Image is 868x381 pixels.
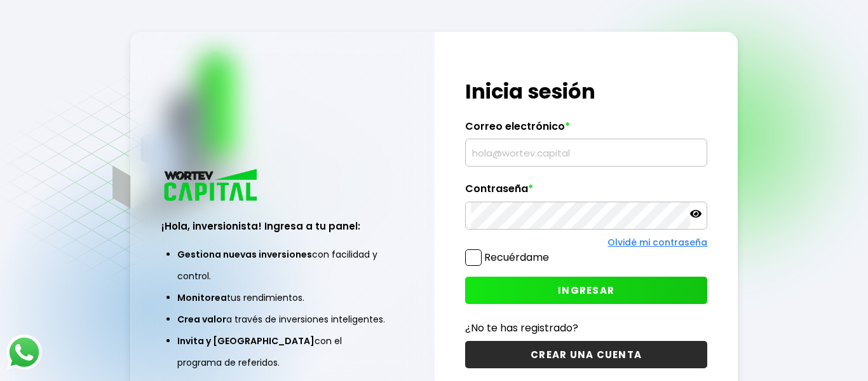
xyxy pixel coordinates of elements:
img: logo_wortev_capital [161,167,262,205]
span: Invita y [GEOGRAPHIC_DATA] [177,335,315,347]
h3: ¡Hola, inversionista! Ingresa a tu panel: [161,219,404,233]
a: ¿No te has registrado?CREAR UNA CUENTA [465,320,708,368]
span: INGRESAR [558,284,614,297]
span: Gestiona nuevas inversiones [177,248,312,261]
label: Recuérdame [484,250,549,265]
label: Correo electrónico [465,120,708,139]
a: Olvidé mi contraseña [607,236,707,249]
li: tus rendimientos. [177,287,388,308]
label: Contraseña [465,183,708,202]
button: CREAR UNA CUENTA [465,341,708,368]
p: ¿No te has registrado? [465,320,708,336]
img: logos_whatsapp-icon.242b2217.svg [6,335,42,370]
span: Monitorea [177,291,227,304]
li: con el programa de referidos. [177,330,388,373]
h1: Inicia sesión [465,76,708,107]
li: con facilidad y control. [177,244,388,287]
button: INGRESAR [465,277,708,304]
li: a través de inversiones inteligentes. [177,308,388,330]
input: hola@wortev.capital [471,139,702,166]
span: Crea valor [177,313,226,326]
